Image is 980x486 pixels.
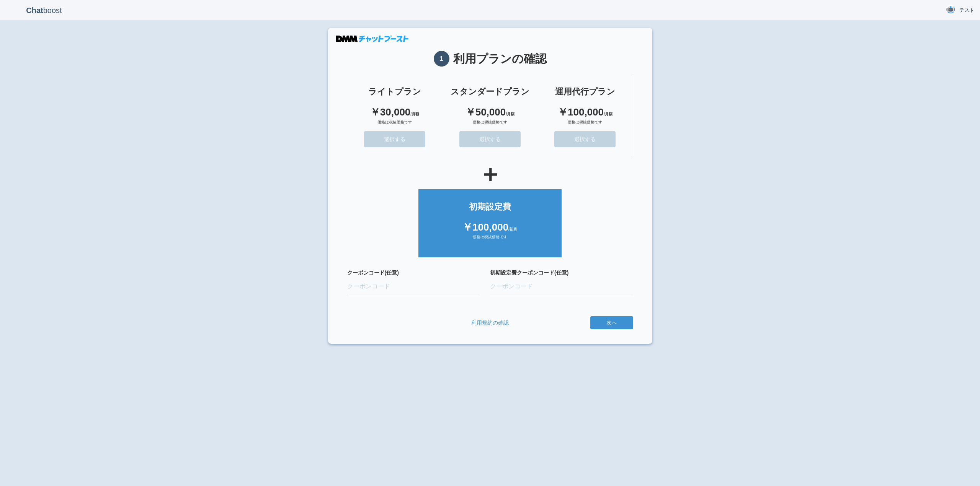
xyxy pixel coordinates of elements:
[347,51,633,67] h1: 利用プランの確認
[604,112,612,116] span: /月額
[590,316,633,329] button: 次へ
[490,278,633,295] input: クーポンコード
[347,269,479,276] label: クーポンコード(任意)
[410,112,419,116] span: /月額
[450,105,530,119] div: ￥50,000
[946,5,955,15] img: User Image
[506,112,514,116] span: /月額
[508,227,517,231] span: /初月
[347,278,479,295] input: クーポンコード
[959,7,974,14] span: テスト
[6,1,82,20] p: boost
[426,220,554,234] div: ￥100,000
[545,105,625,119] div: ￥100,000
[347,163,633,185] div: ＋
[364,131,425,147] button: 選択する
[471,319,509,327] a: 利用規約の確認
[545,86,625,98] div: 運用代行プラン
[545,120,625,131] div: 価格は税抜価格です
[434,51,449,67] span: 1
[426,201,554,213] div: 初期設定費
[450,120,530,131] div: 価格は税抜価格です
[336,36,408,42] img: DMMチャットブースト
[450,86,530,98] div: スタンダードプラン
[490,269,633,276] label: 初期設定費クーポンコード(任意)
[355,120,435,131] div: 価格は税抜価格です
[426,234,554,246] div: 価格は税抜価格です
[355,86,435,98] div: ライトプラン
[554,131,616,147] button: 選択する
[459,131,521,147] button: 選択する
[355,105,435,119] div: ￥30,000
[26,6,43,15] b: Chat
